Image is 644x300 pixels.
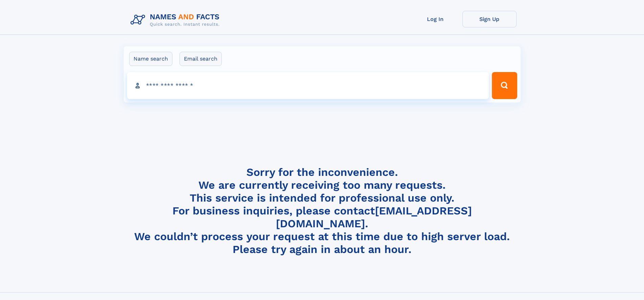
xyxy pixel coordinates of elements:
[462,11,517,27] a: Sign Up
[180,52,222,66] label: Email search
[492,72,517,99] button: Search Button
[408,11,462,27] a: Log In
[128,11,225,29] img: Logo Names and Facts
[276,204,472,230] a: [EMAIL_ADDRESS][DOMAIN_NAME]
[128,166,517,256] h4: Sorry for the inconvenience. We are currently receiving too many requests. This service is intend...
[127,72,489,99] input: search input
[129,52,172,66] label: Name search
